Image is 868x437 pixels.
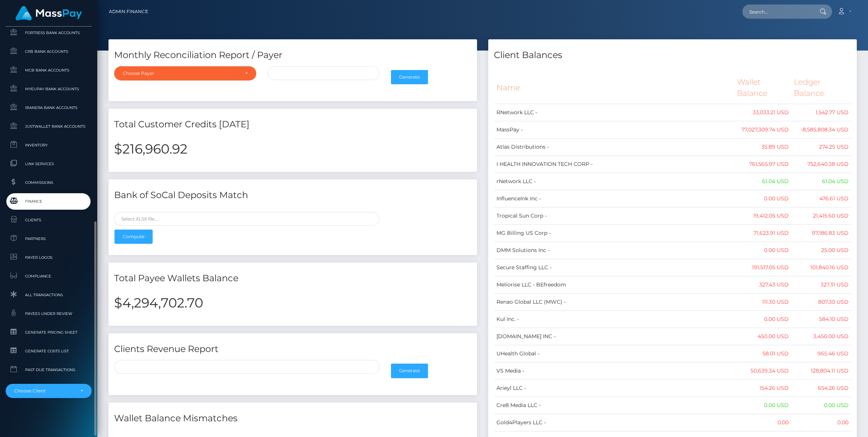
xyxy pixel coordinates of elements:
td: 33,033.21 USD [734,104,791,121]
td: RNetwork LLC - [494,104,734,121]
td: 0.00 USD [734,190,791,207]
button: Generate [391,70,428,84]
a: Ibanera Bank Accounts [6,100,92,116]
span: Generate Pricing Sheet [9,328,89,337]
a: Inventory [6,137,92,153]
span: MCB Bank Accounts [9,66,89,75]
th: Name [494,72,734,104]
td: Arieyl LLC - [494,379,734,397]
a: Link Services [6,156,92,172]
h4: Client Balances [494,49,851,62]
td: 111.30 USD [734,293,791,310]
a: Compliance [6,268,92,284]
span: Past Due Transactions [9,365,89,374]
td: InfluenceInk Inc - [494,190,734,207]
th: Wallet Balance [734,72,791,104]
td: 1,542.77 USD [791,104,851,121]
td: rNetwork LLC - [494,173,734,190]
h4: Total Payee Wallets Balance [114,272,471,285]
td: Cre8 Media LLC - [494,397,734,414]
span: JustWallet Bank Accounts [9,122,89,131]
td: 0.00 USD [734,397,791,414]
td: I HEALTH INNOVATION TECH CORP - [494,155,734,173]
span: Finance [9,197,89,206]
td: 58.01 USD [734,345,791,362]
td: VS Media - [494,362,734,379]
span: Payer Logos [9,253,89,262]
a: Past Due Transactions [6,362,92,378]
td: 654.26 USD [791,379,851,397]
a: All Transactions [6,287,92,303]
a: Finance [6,193,92,209]
button: Compute [114,230,153,244]
td: Meliorise LLC - BEfreedom [494,276,734,293]
td: 191,517.05 USD [734,259,791,276]
th: Ledger Balance [791,72,851,104]
span: CRB Bank Accounts [9,47,89,56]
td: 97,186.83 USD [791,224,851,242]
td: UHealth Global - [494,345,734,362]
td: 35.89 USD [734,138,791,155]
span: Ibanera Bank Accounts [9,103,89,112]
span: Partners [9,234,89,243]
a: MCB Bank Accounts [6,62,92,78]
span: Fortress Bank Accounts [9,28,89,37]
td: Secure Staffing LLC - [494,259,734,276]
a: Admin Finance [109,4,148,19]
a: Commissions [6,175,92,191]
td: 0.00 USD [791,397,851,414]
td: Atlas Distributions - [494,138,734,155]
td: 0.00 [734,414,791,431]
td: 584.10 USD [791,310,851,328]
td: DMM Solutions Inc - [494,242,734,259]
td: 25.00 USD [791,242,851,259]
td: 0.00 USD [734,310,791,328]
td: 761,565.97 USD [734,155,791,173]
button: Generate [391,364,428,378]
td: 450.00 USD [734,328,791,345]
td: MG Billing US Corp - [494,224,734,242]
div: Choose Payer [123,70,239,76]
td: 965.46 USD [791,345,851,362]
span: Compliance [9,272,89,280]
td: 752,640.38 USD [791,155,851,173]
span: Clients [9,216,89,224]
button: Choose Client [6,384,92,398]
a: MyEUPay Bank Accounts [6,81,92,97]
a: Generate Pricing Sheet [6,324,92,340]
a: CRB Bank Accounts [6,43,92,60]
td: MassPay - [494,121,734,138]
a: Partners [6,231,92,247]
td: [DOMAIN_NAME] INC - [494,328,734,345]
td: Kul Inc. - [494,310,734,328]
span: MyEUPay Bank Accounts [9,85,89,93]
input: Search... [742,4,813,19]
button: Choose Payer [114,66,256,81]
h2: $4,294,702.70 [114,295,471,311]
span: Payees under Review [9,309,89,318]
td: 21,415.60 USD [791,207,851,224]
a: Clients [6,212,92,228]
h2: $216,960.92 [114,141,471,157]
td: 274.25 USD [791,138,851,155]
a: JustWallet Bank Accounts [6,118,92,134]
td: 61.04 USD [734,173,791,190]
td: 50,639.34 USD [734,362,791,379]
td: 61.04 USD [791,173,851,190]
td: 77,027,309.74 USD [734,121,791,138]
td: Tropical Sun Corp - [494,207,734,224]
td: 0.00 [791,414,851,431]
div: Choose Client [14,388,74,394]
td: 154.26 USD [734,379,791,397]
td: -8,585,808.34 USD [791,121,851,138]
a: Payees under Review [6,306,92,322]
h4: Bank of SoCal Deposits Match [114,189,471,202]
h4: Wallet Balance Mismatches [114,412,471,425]
span: Commissions [9,178,89,187]
td: 3,450.00 USD [791,328,851,345]
input: Select XLSX file... [114,212,379,226]
h4: Clients Revenue Report [114,343,471,356]
a: Fortress Bank Accounts [6,25,92,41]
a: Payer Logos [6,249,92,265]
td: 0.00 USD [734,242,791,259]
